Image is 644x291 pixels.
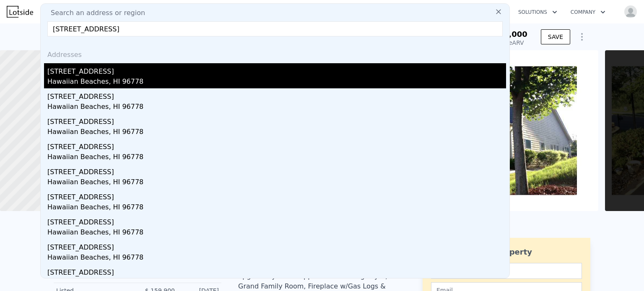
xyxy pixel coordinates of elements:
[47,77,506,88] div: Hawaiian Beaches, HI 96778
[47,21,503,36] input: Enter an address, city, region, neighborhood or zip code
[574,28,590,45] button: Show Options
[47,227,506,239] div: Hawaiian Beaches, HI 96778
[47,202,506,214] div: Hawaiian Beaches, HI 96778
[47,214,506,227] div: [STREET_ADDRESS]
[47,164,506,177] div: [STREET_ADDRESS]
[624,5,637,18] img: avatar
[47,139,506,152] div: [STREET_ADDRESS]
[47,177,506,189] div: Hawaiian Beaches, HI 96778
[47,278,506,289] div: Hawaiian Beaches, HI 96778
[47,189,506,202] div: [STREET_ADDRESS]
[47,102,506,113] div: Hawaiian Beaches, HI 96778
[47,239,506,252] div: [STREET_ADDRESS]
[47,252,506,264] div: Hawaiian Beaches, HI 96778
[47,63,506,77] div: [STREET_ADDRESS]
[541,29,570,44] button: SAVE
[47,113,506,127] div: [STREET_ADDRESS]
[512,5,564,20] button: Solutions
[564,5,612,20] button: Company
[7,6,33,18] img: Lotside
[47,264,506,278] div: [STREET_ADDRESS]
[44,43,506,63] div: Addresses
[47,88,506,102] div: [STREET_ADDRESS]
[47,127,506,139] div: Hawaiian Beaches, HI 96778
[47,152,506,164] div: Hawaiian Beaches, HI 96778
[44,8,145,18] span: Search an address or region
